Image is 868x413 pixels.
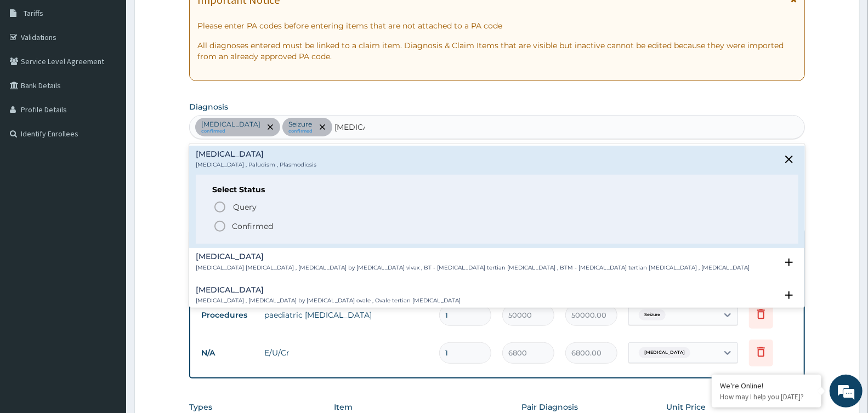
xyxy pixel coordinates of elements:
[196,161,316,169] p: [MEDICAL_DATA] , Paludism , Plasmodiosis
[197,40,797,62] p: All diagnoses entered must be linked to a claim item. Diagnosis & Claim Items that are visible bu...
[720,381,813,391] div: We're Online!
[201,120,260,129] p: [MEDICAL_DATA]
[259,342,434,364] td: E/U/Cr
[639,347,690,358] span: [MEDICAL_DATA]
[196,264,750,272] p: [MEDICAL_DATA] [MEDICAL_DATA] , [MEDICAL_DATA] by [MEDICAL_DATA] vivax , BT - [MEDICAL_DATA] tert...
[196,150,316,158] h4: [MEDICAL_DATA]
[782,289,796,302] i: open select status
[288,120,313,129] p: Seizure
[57,61,184,76] div: Chat with us now
[317,122,327,132] span: remove selection option
[521,401,578,412] label: Pair Diagnosis
[189,101,228,112] label: Diagnosis
[5,299,209,337] textarea: Type your message and hit 'Enter'
[196,343,259,363] td: N/A
[201,129,260,134] small: confirmed
[265,122,275,132] span: remove selection option
[639,309,666,320] span: Seizure
[180,5,206,32] div: Minimize live chat window
[196,286,461,294] h4: [MEDICAL_DATA]
[334,401,353,412] label: Item
[64,138,151,249] span: We're online!
[666,401,706,412] label: Unit Price
[20,55,44,82] img: d_794563401_company_1708531726252_794563401
[212,186,782,194] h6: Select Status
[196,297,461,305] p: [MEDICAL_DATA] , [MEDICAL_DATA] by [MEDICAL_DATA] ovale , Ovale tertian [MEDICAL_DATA]
[213,220,226,233] i: status option filled
[232,221,273,232] p: Confirmed
[189,403,212,412] label: Types
[259,304,434,326] td: paediatric [MEDICAL_DATA]
[196,253,750,261] h4: [MEDICAL_DATA]
[288,129,313,134] small: confirmed
[720,392,813,401] p: How may I help you today?
[196,305,259,325] td: Procedures
[782,153,796,166] i: close select status
[24,8,43,18] span: Tariffs
[782,256,796,269] i: open select status
[197,20,797,31] p: Please enter PA codes before entering items that are not attached to a PA code
[233,202,257,213] span: Query
[213,200,226,214] i: status option query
